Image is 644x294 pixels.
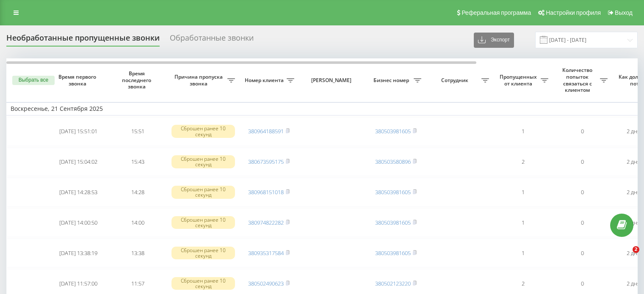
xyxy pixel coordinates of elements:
td: 0 [553,178,612,206]
a: 380673595175 [248,158,284,165]
button: Выбрать все [12,76,55,85]
div: Сброшен ранее 10 секунд [171,125,235,137]
a: 380935317584 [248,249,284,257]
td: [DATE] 13:38:19 [49,239,108,267]
span: Время последнего звонка [115,70,160,90]
span: Причина пропуска звонка [171,74,227,87]
span: Сотрудник [430,77,481,84]
a: 380502490623 [248,280,284,287]
div: Необработанные пропущенные звонки [6,33,160,47]
td: [DATE] 15:51:01 [49,117,108,146]
span: [PERSON_NAME] [306,77,359,84]
td: 2 [493,148,553,176]
span: 2 [633,246,639,253]
td: 0 [553,208,612,237]
span: Пропущенных от клиента [498,74,541,87]
span: Выход [615,9,633,16]
td: 0 [553,239,612,267]
td: 1 [493,239,553,267]
a: 380974822282 [248,219,284,226]
div: Обработанные звонки [170,33,254,47]
div: Сброшен ранее 10 секунд [171,155,235,168]
a: 380503981605 [375,219,411,226]
td: [DATE] 14:00:50 [49,208,108,237]
td: [DATE] 14:28:53 [49,178,108,206]
a: 380503981605 [375,188,411,196]
div: Сброшен ранее 10 секунд [171,186,235,198]
td: 14:00 [108,208,167,237]
td: 14:28 [108,178,167,206]
span: Настройки профиля [546,9,601,16]
a: 380968151018 [248,188,284,196]
td: 15:51 [108,117,167,146]
td: 1 [493,178,553,206]
a: 380502123220 [375,280,411,287]
a: 380964188591 [248,127,284,135]
iframe: Intercom live chat [615,246,636,267]
div: Сброшен ранее 10 секунд [171,247,235,259]
td: 1 [493,117,553,146]
td: 1 [493,208,553,237]
button: Экспорт [474,33,514,48]
span: Номер клиента [243,77,287,84]
div: Сброшен ранее 10 секунд [171,277,235,290]
td: 13:38 [108,239,167,267]
div: Сброшен ранее 10 секунд [171,216,235,229]
span: Бизнес номер [370,77,414,84]
a: 380503981605 [375,249,411,257]
td: 0 [553,117,612,146]
span: Время первого звонка [55,74,101,87]
td: [DATE] 15:04:02 [49,148,108,176]
td: 0 [553,148,612,176]
span: Реферальная программа [462,9,531,16]
a: 380503580896 [375,158,411,165]
td: 15:43 [108,148,167,176]
a: 380503981605 [375,127,411,135]
span: Количество попыток связаться с клиентом [557,67,600,93]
